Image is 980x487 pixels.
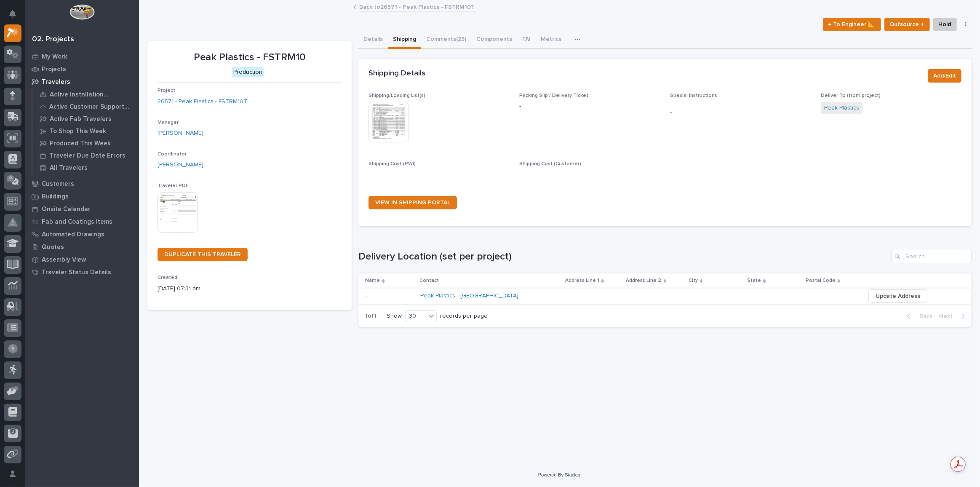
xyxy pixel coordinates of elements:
div: Notifications [11,10,21,24]
a: Traveler Status Details [25,266,139,278]
button: Add/Edit [928,69,961,83]
button: Details [358,31,388,49]
button: Notifications [4,5,21,23]
span: Project [158,88,175,93]
a: Back to26571 - Peak Plastics - FSTRM10T [360,2,475,11]
p: State [747,276,761,285]
span: Shipping/Loading List(s) [369,93,425,98]
a: Peak Plastics - [GEOGRAPHIC_DATA] [420,292,518,300]
div: Production [232,67,264,78]
button: Update Address [868,289,927,303]
p: [DATE] 07:31 am [158,284,342,293]
a: Produced This Week [32,137,139,149]
span: Next [939,313,958,320]
span: Add/Edit [933,71,956,81]
button: Next [936,313,972,320]
p: - [670,108,811,117]
a: 26571 - Peak Plastics - FSTRM10T [158,97,247,106]
a: Assembly View [25,253,139,266]
a: Onsite Calendar [25,203,139,215]
span: Coordinator [158,152,187,157]
p: Traveler Due Date Errors [50,152,126,160]
span: Special Instructions [670,93,717,98]
a: Projects [25,63,139,75]
span: DUPLICATE THIS TRAVELER [164,252,241,257]
p: Active Installation Travelers [50,91,133,99]
a: Customers [25,177,139,190]
p: - [566,291,569,300]
h2: Shipping Details [369,69,425,78]
a: Traveler Due Date Errors [32,150,139,161]
span: Packing Slip / Delivery Ticket [519,93,588,98]
button: Outsource ↑ [884,18,930,31]
a: Peak Plastics [824,104,859,112]
button: Metrics [536,31,566,49]
p: Travelers [42,78,70,86]
p: Contact [419,276,439,285]
a: Active Customer Support Travelers [32,101,139,112]
p: Peak Plastics - FSTRM10 [158,51,342,64]
button: Hold [933,18,957,31]
a: Active Installation Travelers [32,88,139,100]
p: To Shop This Week [50,128,106,135]
p: Active Customer Support Travelers [49,103,133,111]
span: ← To Engineer 📐 [828,19,876,29]
a: Automated Drawings [25,228,139,241]
a: Active Fab Travelers [32,113,139,125]
p: My Work [42,53,67,61]
button: FAI [517,31,536,49]
p: Buildings [42,193,69,201]
span: Update Address [876,291,920,301]
p: - [519,171,660,179]
button: Comments (23) [421,31,471,49]
p: Active Fab Travelers [50,115,112,123]
button: ← To Engineer 📐 [823,18,881,31]
h1: Delivery Location (set per project) [358,251,888,263]
p: Address Line 2 [626,276,662,285]
button: Shipping [388,31,421,49]
p: Postal Code [806,276,836,285]
a: [PERSON_NAME] [158,161,203,169]
p: Projects [42,66,66,73]
p: - [627,291,630,300]
p: - [806,291,810,300]
span: Traveler PDF [158,183,189,188]
p: Customers [42,180,74,188]
tr: -- Peak Plastics - [GEOGRAPHIC_DATA] -- -- -- -- -- Update Address [358,288,972,304]
p: Automated Drawings [42,231,104,238]
span: Outsource ↑ [890,19,924,29]
p: 1 of 1 [358,306,383,326]
div: 30 [406,312,426,321]
a: Travelers [25,75,139,88]
p: Assembly View [42,256,86,264]
span: Back [914,313,932,320]
p: - [689,291,693,300]
input: Search [892,250,972,263]
span: Created [158,275,177,280]
p: - [365,291,369,300]
a: My Work [25,50,139,63]
p: - [748,291,751,300]
a: To Shop This Week [32,125,139,137]
button: Components [471,31,517,49]
p: Quotes [42,243,64,251]
p: - [369,171,509,179]
a: Quotes [25,241,139,253]
div: 02. Projects [32,35,74,44]
p: Onsite Calendar [42,206,91,213]
a: DUPLICATE THIS TRAVELER [158,248,248,261]
p: Fab and Coatings Items [42,218,112,226]
a: Buildings [25,190,139,203]
span: Shipping Cost (PWI) [369,161,416,166]
span: Hold [939,19,951,29]
span: VIEW IN SHIPPING PORTAL [375,200,450,206]
p: All Travelers [50,164,88,172]
span: Shipping Cost (Customer) [519,161,581,166]
p: - [519,102,660,111]
p: records per page [440,313,488,320]
a: All Travelers [32,162,139,174]
p: Name [365,276,380,285]
span: Deliver To (from project) [821,93,881,98]
img: Workspace Logo [69,4,94,20]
